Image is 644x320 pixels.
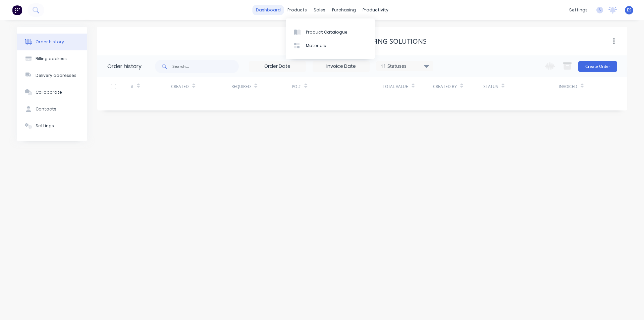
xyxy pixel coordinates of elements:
[433,77,483,96] div: Created By
[172,60,239,73] input: Search...
[559,77,599,96] div: Invoiced
[286,39,375,52] a: Materials
[171,77,231,96] div: Created
[292,84,301,90] div: PO #
[313,61,369,72] input: Invoice Date
[284,5,310,15] div: products
[566,5,591,15] div: settings
[171,84,189,90] div: Created
[483,84,498,90] div: Status
[36,89,62,95] div: Collaborate
[627,7,632,13] span: ES
[433,84,457,90] div: Created By
[359,5,392,15] div: productivity
[36,56,67,62] div: Billing address
[131,77,171,96] div: #
[383,77,433,96] div: Total Value
[131,84,133,90] div: #
[483,77,559,96] div: Status
[12,5,22,15] img: Factory
[17,50,87,67] button: Billing address
[36,73,76,79] div: Delivery addresses
[377,62,433,70] div: 11 Statuses
[231,77,292,96] div: Required
[36,39,64,45] div: Order history
[17,101,87,118] button: Contacts
[36,123,54,129] div: Settings
[253,5,284,15] a: dashboard
[578,61,617,72] button: Create Order
[107,62,142,71] div: Order history
[292,77,382,96] div: PO #
[249,61,306,72] input: Order Date
[383,84,408,90] div: Total Value
[329,5,359,15] div: purchasing
[17,118,87,134] button: Settings
[306,29,347,35] div: Product Catalogue
[17,67,87,84] button: Delivery addresses
[17,84,87,101] button: Collaborate
[310,5,329,15] div: sales
[36,106,56,112] div: Contacts
[231,84,251,90] div: Required
[286,25,375,39] a: Product Catalogue
[17,34,87,50] button: Order history
[306,43,326,49] div: Materials
[559,84,577,90] div: Invoiced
